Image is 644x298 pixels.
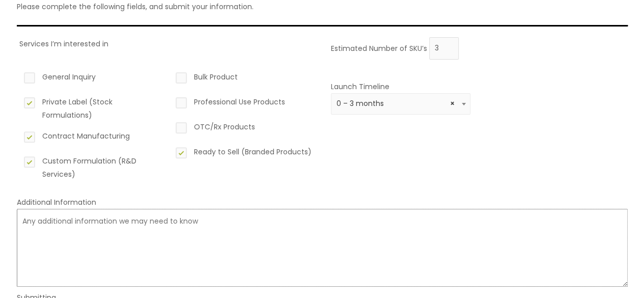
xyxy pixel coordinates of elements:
[331,43,427,53] label: Estimated Number of SKU’s
[450,99,455,109] span: Remove all items
[174,95,314,113] label: Professional Use Products
[174,70,314,88] label: Bulk Product
[337,99,465,109] span: 0 – 3 months
[22,95,162,122] label: Private Label (Stock Formulations)
[429,37,459,60] input: Please enter the estimated number of skus
[22,154,162,181] label: Custom Formulation (R&D Services)
[22,70,162,88] label: General Inquiry
[174,120,314,138] label: OTC/Rx Products
[19,39,108,49] label: Services I’m interested in
[174,145,314,162] label: Ready to Sell (Branded Products)
[331,82,389,92] label: Launch Timeline
[17,197,96,207] label: Additional Information
[331,93,471,115] span: 0 – 3 months
[22,129,162,147] label: Contract Manufacturing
